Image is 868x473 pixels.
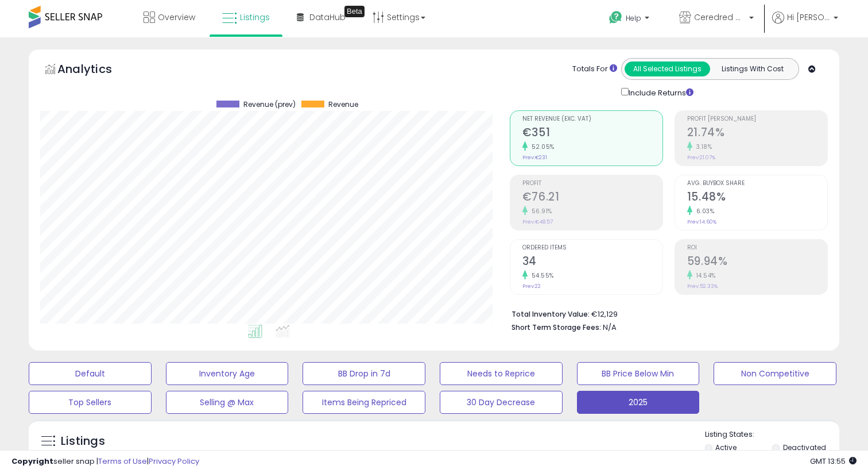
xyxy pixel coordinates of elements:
span: N/A [603,322,617,333]
div: Tooltip anchor [344,6,365,17]
small: 3.18% [692,143,712,151]
button: Non Competitive [714,362,836,385]
strong: Copyright [11,456,53,467]
small: 6.03% [692,207,715,216]
button: Selling @ Max [166,391,289,414]
h2: 59.94% [687,255,827,270]
button: 2025 [577,391,700,414]
button: Default [29,362,152,385]
small: Prev: 52.33% [687,283,718,290]
span: DataHub [309,11,346,23]
small: Prev: 21.07% [687,154,715,161]
b: Total Inventory Value: [511,309,590,319]
div: Include Returns [613,86,707,99]
button: Needs to Reprice [440,362,563,385]
a: Terms of Use [98,456,147,467]
span: Avg. Buybox Share [687,180,827,187]
a: Privacy Policy [149,456,199,467]
span: ROI [687,245,827,251]
span: Hi [PERSON_NAME] [787,11,830,23]
h5: Analytics [57,61,134,80]
button: Listings With Cost [710,61,795,76]
label: Deactivated [783,443,826,452]
span: 2025-09-10 13:55 GMT [810,456,857,467]
span: Listings [240,11,270,23]
small: Prev: 22 [522,283,541,290]
span: Ceredred GmbH - DE [694,11,746,23]
small: 52.05% [528,143,555,151]
i: Get Help [609,10,623,25]
small: 14.54% [692,271,716,280]
h2: 15.48% [687,190,827,206]
p: Listing States: [705,429,840,440]
a: Hi [PERSON_NAME] [772,11,838,37]
span: Profit [PERSON_NAME] [687,116,827,122]
small: Prev: €231 [522,154,547,161]
button: 30 Day Decrease [440,391,563,414]
h2: €351 [522,126,662,141]
button: All Selected Listings [625,61,710,76]
button: BB Price Below Min [577,362,700,385]
button: BB Drop in 7d [303,362,425,385]
li: €12,129 [511,306,819,320]
small: Prev: 14.60% [687,218,716,225]
span: Revenue [328,101,358,109]
label: Active [715,443,737,452]
div: Totals For [572,64,617,75]
span: Ordered Items [522,245,662,251]
span: Revenue (prev) [243,101,296,109]
h2: €76.21 [522,190,662,206]
small: 56.91% [528,207,552,216]
a: Help [600,2,661,37]
h2: 21.74% [687,126,827,141]
span: Help [626,13,641,23]
span: Profit [522,180,662,187]
button: Inventory Age [166,362,289,385]
small: Prev: €48.57 [522,218,553,225]
small: 54.55% [528,271,554,280]
span: Overview [158,11,195,23]
button: Top Sellers [29,391,152,414]
h5: Listings [61,433,105,449]
h2: 34 [522,255,662,270]
span: Net Revenue (Exc. VAT) [522,116,662,122]
button: Items Being Repriced [303,391,425,414]
b: Short Term Storage Fees: [511,322,601,332]
div: seller snap | | [11,456,199,467]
